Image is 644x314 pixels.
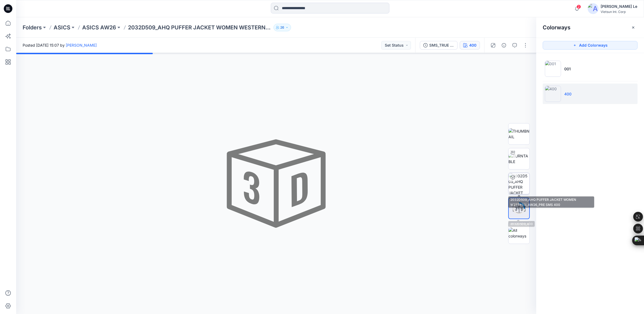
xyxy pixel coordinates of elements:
[429,42,454,48] div: SMS_TRUE FABRIC
[508,153,529,164] img: TURNTABLE
[543,24,570,31] h2: Colorways
[601,10,637,14] div: Vietsun Int. Corp
[54,24,70,31] a: ASICS
[460,41,480,50] button: 400
[469,42,476,48] div: 400
[508,128,529,140] img: THUMBNAIL
[545,61,561,77] img: 001
[564,66,571,72] p: 001
[508,173,529,194] img: 2032D509_AHQ PUFFER JACKET WOMEN WESTERN_AW26_PRE SMS 400
[128,24,271,31] p: 2032D509_AHQ PUFFER JACKET WOMEN WESTERN_AW26
[588,3,598,14] img: avatar
[513,206,525,211] div: 26 %
[273,24,291,31] button: 26
[564,91,572,97] p: 400
[420,41,458,50] button: SMS_TRUE FABRIC
[577,5,581,9] span: 2
[543,41,638,50] button: Add Colorways
[601,3,637,10] div: [PERSON_NAME] Le
[66,43,97,47] a: [PERSON_NAME]
[280,25,284,30] p: 26
[545,86,561,102] img: 400
[508,227,529,239] img: All colorways
[23,24,42,31] a: Folders
[82,24,116,31] a: ASICS AW26
[23,42,97,48] span: Posted [DATE] 15:07 by
[500,41,508,50] button: Details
